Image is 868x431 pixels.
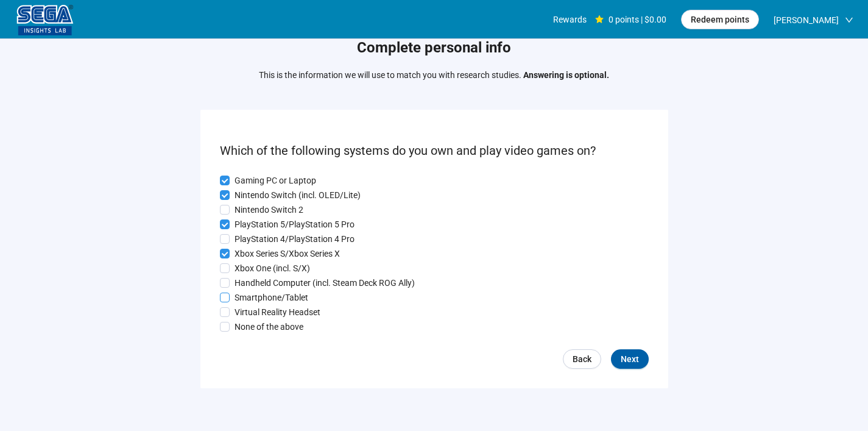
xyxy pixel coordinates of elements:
[235,305,320,319] p: Virtual Reality Headset
[621,352,639,366] span: Next
[845,16,853,24] span: down
[235,174,316,187] p: Gaming PC or Laptop
[691,13,749,26] span: Redeem points
[235,262,310,275] p: Xbox One (incl. S/X)
[235,291,308,304] p: Smartphone/Tablet
[681,10,759,29] button: Redeem points
[235,203,303,216] p: Nintendo Switch 2
[259,68,609,82] p: This is the information we will use to match you with research studies.
[235,218,355,231] p: PlayStation 5/PlayStation 5 Pro
[235,232,355,246] p: PlayStation 4/PlayStation 4 Pro
[573,352,591,366] span: Back
[235,247,340,260] p: Xbox Series S/Xbox Series X
[611,349,649,369] button: Next
[235,188,361,202] p: Nintendo Switch (incl. OLED/Lite)
[235,276,415,290] p: Handheld Computer (incl. Steam Deck ROG Ally)
[235,320,303,333] p: None of the above
[774,1,839,40] span: [PERSON_NAME]
[220,141,649,160] p: Which of the following systems do you own and play video games on?
[595,15,604,24] span: star
[563,349,601,369] a: Back
[523,70,609,80] strong: Answering is optional.
[259,37,609,60] h1: Complete personal info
